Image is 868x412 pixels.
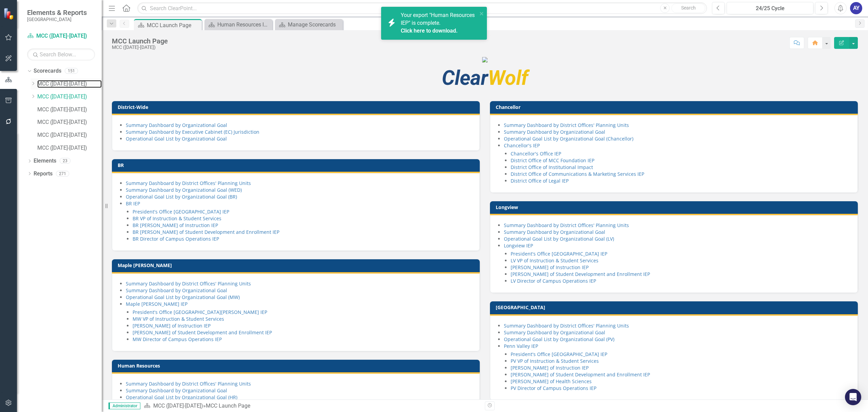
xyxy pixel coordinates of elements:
[112,45,168,50] div: MCC ([DATE]-[DATE])
[511,351,607,357] a: President's Office [GEOGRAPHIC_DATA] IEP
[126,122,227,128] a: Summary Dashboard by Organizational Goal
[511,157,594,164] a: District Office of MCC Foundation IEP
[126,294,240,300] a: Operational Goal List by Organizational Goal (MW)
[112,37,168,45] div: MCC Launch Page
[442,66,528,90] span: Wolf
[37,80,102,88] a: MCC ([DATE]-[DATE])
[37,106,102,114] a: MCC ([DATE]-[DATE])
[479,10,484,17] button: close
[126,193,237,200] a: Operational Goal List by Organizational Goal (BR)
[496,305,854,310] h3: [GEOGRAPHIC_DATA]
[504,129,605,135] a: Summary Dashboard by Organizational Goal
[133,322,211,329] a: [PERSON_NAME] of Instruction IEP
[37,131,102,139] a: MCC ([DATE]-[DATE])
[27,32,95,40] a: MCC ([DATE]-[DATE])
[118,263,476,268] h3: Maple [PERSON_NAME]
[118,163,476,168] h3: BR
[153,402,203,409] a: MCC ([DATE]-[DATE])
[511,257,598,264] a: LV VP of Instruction & Student Services
[126,387,227,394] a: Summary Dashboard by Organizational Goal
[137,2,707,14] input: Search ClearPoint...
[504,236,614,242] a: Operational Goal List by Organizational Goal (LV)
[126,200,140,207] a: BR IEP
[133,236,219,242] a: BR Director of Campus Operations IEP
[133,229,279,235] a: BR [PERSON_NAME] of Student Development and Enrollment IEP
[511,371,650,378] a: [PERSON_NAME] of Student Development and Enrollment IEP
[133,329,272,336] a: [PERSON_NAME] of Student Development and Enrollment IEP
[511,364,589,371] a: [PERSON_NAME] of Instruction IEP
[27,17,87,22] small: [GEOGRAPHIC_DATA]
[206,20,271,29] a: Human Resources IEP
[511,358,599,364] a: PV VP of Instruction & Student Services
[482,57,488,62] img: mcc%20high%20quality%20v4.png
[681,5,696,11] span: Search
[504,222,629,228] a: Summary Dashboard by District Offices' Planning Units
[3,7,15,19] img: ClearPoint Strategy
[37,118,102,126] a: MCC ([DATE]-[DATE])
[496,105,854,110] h3: Chancellor
[277,20,341,29] a: Manage Scorecards
[65,68,78,74] div: 151
[401,27,458,34] a: Click here to download.
[60,158,71,164] div: 23
[504,142,540,149] a: Chancellor's IEP
[504,135,633,142] a: Operational Goal List by Organizational Goal (Chancellor)
[118,363,476,368] h3: Human Resources
[126,135,227,142] a: Operational Goal List by Organizational Goal
[288,20,341,29] div: Manage Scorecards
[126,394,237,400] a: Operational Goal List by Organizational Goal (HR)
[126,380,251,387] a: Summary Dashboard by District Offices' Planning Units
[504,343,538,349] a: Penn Valley IEP
[133,336,222,342] a: MW Director of Campus Operations IEP
[504,322,629,329] a: Summary Dashboard by District Offices' Planning Units
[147,21,200,30] div: MCC Launch Page
[511,378,592,385] a: [PERSON_NAME] of Health Sciences
[108,402,140,409] span: Administrator
[206,402,250,409] div: MCC Launch Page
[34,67,61,75] a: Scorecards
[442,66,488,90] span: Clear
[133,222,218,228] a: BR [PERSON_NAME] of Instruction IEP
[671,3,705,13] button: Search
[511,164,593,170] a: District Office of Institutional Impact
[126,280,251,287] a: Summary Dashboard by District Offices' Planning Units
[729,4,811,13] div: 24/25 Cycle
[56,171,69,176] div: 271
[217,20,271,29] div: Human Resources IEP
[504,336,614,342] a: Operational Goal List by Organizational Goal (PV)
[126,180,251,186] a: Summary Dashboard by District Offices' Planning Units
[504,229,605,235] a: Summary Dashboard by Organizational Goal
[511,264,589,270] a: [PERSON_NAME] of Instruction IEP
[727,2,813,14] button: 24/25 Cycle
[126,129,259,135] a: Summary Dashboard by Executive Cabinet (EC) Jurisdiction
[133,215,221,222] a: BR VP of Instruction & Student Services
[118,105,476,110] h3: District-Wide
[511,271,650,277] a: [PERSON_NAME] of Student Development and Enrollment IEP
[511,385,596,391] a: PV Director of Campus Operations IEP
[133,316,224,322] a: MW VP of Instruction & Student Services
[144,402,480,410] div: »
[511,250,607,257] a: President's Office [GEOGRAPHIC_DATA] IEP
[511,177,569,184] a: District Office of Legal IEP
[511,171,644,177] a: District Office of Communications & Marketing Services IEP
[504,122,629,128] a: Summary Dashboard by District Offices' Planning Units
[504,329,605,336] a: Summary Dashboard by Organizational Goal
[126,287,227,294] a: Summary Dashboard by Organizational Goal
[496,205,854,210] h3: Longview
[504,242,533,249] a: Longview IEP
[126,187,242,193] a: Summary Dashboard by Organizational Goal (WED)
[37,93,102,101] a: MCC ([DATE]-[DATE])
[845,389,861,405] div: Open Intercom Messenger
[511,150,561,157] a: Chancellor's Office IEP
[34,157,56,165] a: Elements
[511,278,596,284] a: LV Director of Campus Operations IEP
[850,2,862,14] button: AY
[133,208,229,215] a: President's Office [GEOGRAPHIC_DATA] IEP
[37,144,102,152] a: MCC ([DATE]-[DATE])
[126,301,188,307] a: Maple [PERSON_NAME] IEP
[34,170,53,178] a: Reports
[133,309,267,315] a: President's Office [GEOGRAPHIC_DATA][PERSON_NAME] IEP
[27,49,95,60] input: Search Below...
[401,12,476,35] span: Your export "Human Resources IEP" is complete.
